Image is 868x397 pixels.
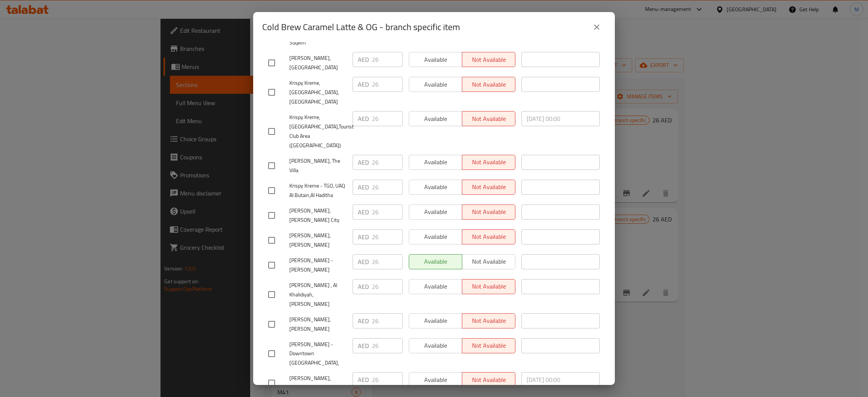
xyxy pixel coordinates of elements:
input: Please enter price [372,155,403,170]
p: AED [358,282,369,291]
span: [PERSON_NAME], [PERSON_NAME] [289,231,347,250]
span: [PERSON_NAME], The Villa [289,156,347,175]
span: [PERSON_NAME], Mushrif Mall - Al Mushrif [289,374,347,392]
p: AED [358,183,369,192]
p: AED [358,341,369,350]
p: AED [358,80,369,89]
p: AED [358,55,369,64]
input: Please enter price [372,52,403,67]
input: Please enter price [372,180,403,195]
input: Please enter price [372,254,403,269]
p: AED [358,316,369,325]
span: Krispy Kreme, [GEOGRAPHIC_DATA], [GEOGRAPHIC_DATA] [289,78,347,107]
p: AED [358,257,369,266]
input: Please enter price [372,77,403,92]
span: Krispy Kreme, [GEOGRAPHIC_DATA],Tourist Club Area ([GEOGRAPHIC_DATA]) [289,113,347,150]
input: Please enter price [372,205,403,220]
input: Please enter price [372,313,403,328]
p: AED [358,375,369,384]
h2: Cold Brew Caramel Latte & OG - branch specific item [262,21,460,33]
span: [PERSON_NAME] , Al Khalidiyah,[PERSON_NAME] [289,281,347,309]
input: Please enter price [372,279,403,294]
span: [PERSON_NAME], [PERSON_NAME] City [289,206,347,225]
p: AED [358,232,369,241]
span: [PERSON_NAME], [GEOGRAPHIC_DATA] [289,53,347,72]
span: [PERSON_NAME], [PERSON_NAME] [289,315,347,334]
input: Please enter price [372,229,403,244]
span: Krispy Kreme - TGO, UAQ Al Butain,Al Haditha [289,181,347,200]
span: [PERSON_NAME], Umm Suqeim [289,29,347,47]
span: [PERSON_NAME] - [PERSON_NAME] [289,256,347,275]
span: [PERSON_NAME] - Downtown [GEOGRAPHIC_DATA], [289,340,347,368]
p: AED [358,114,369,123]
p: AED [358,158,369,167]
input: Please enter price [372,372,403,387]
button: close [588,18,606,36]
p: AED [358,208,369,217]
input: Please enter price [372,338,403,353]
input: Please enter price [372,111,403,126]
